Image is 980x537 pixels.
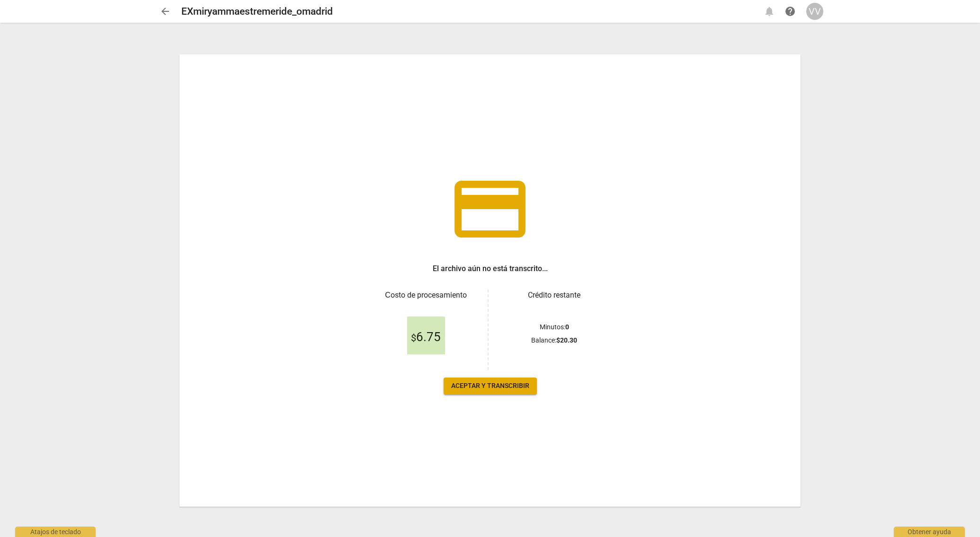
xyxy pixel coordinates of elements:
p: Balance : [531,335,577,345]
span: 6.75 [411,330,441,344]
span: arrow_back [160,6,171,17]
a: Obtener ayuda [782,3,799,20]
span: Aceptar y transcribir [451,381,529,391]
p: Minutos : [540,322,569,332]
span: $ [411,332,416,343]
span: help [784,6,796,17]
button: Aceptar y transcribir [444,378,537,395]
h2: EXmiryammaestremeride_omadrid [181,6,333,18]
button: VV [806,3,823,20]
h3: El archivo aún no está transcrito... [433,263,548,274]
span: credit_card [447,167,533,252]
h3: Сosto de procesamiento [372,290,480,301]
b: 0 [565,323,569,331]
div: Atajos de teclado [15,527,96,537]
h3: Crédito restante [500,290,608,301]
b: $ 20.30 [556,336,577,344]
div: Obtener ayuda [894,527,965,537]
